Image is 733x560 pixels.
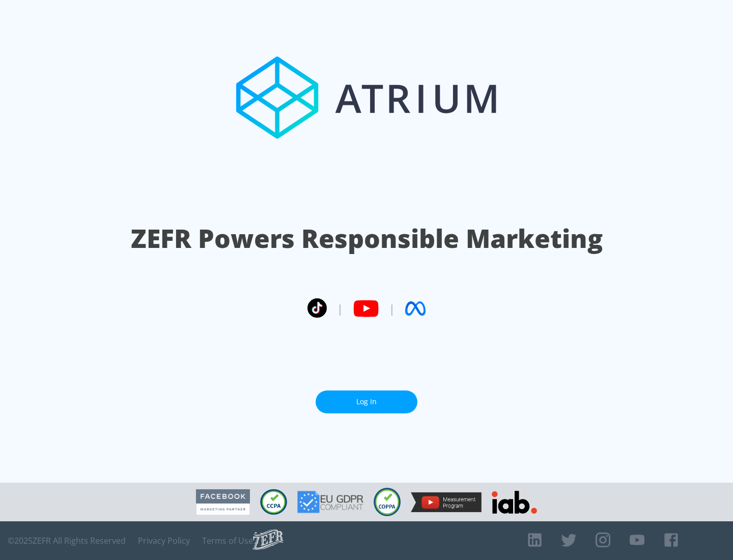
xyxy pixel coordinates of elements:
span: © 2025 ZEFR All Rights Reserved [8,536,126,546]
a: Terms of Use [202,536,253,546]
img: CCPA Compliant [260,489,287,515]
a: Privacy Policy [138,536,190,546]
img: IAB [492,491,537,514]
img: YouTube Measurement Program [411,492,482,512]
span: | [389,301,395,316]
span: | [337,301,343,316]
h1: ZEFR Powers Responsible Marketing [131,221,603,256]
img: GDPR Compliant [297,491,363,513]
a: Log In [316,390,417,413]
img: COPPA Compliant [374,488,401,516]
img: Facebook Marketing Partner [196,489,250,515]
